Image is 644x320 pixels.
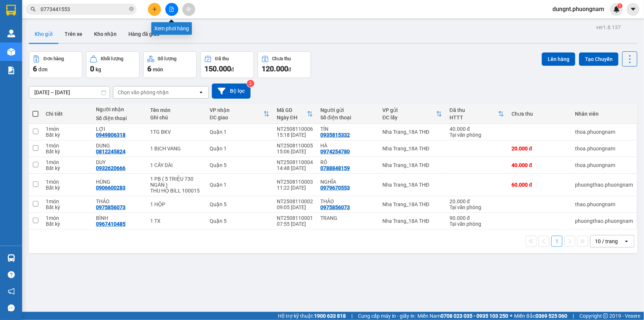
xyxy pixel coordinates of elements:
[96,115,142,121] div: Số điện thoại
[277,215,313,221] div: NT2508110001
[215,56,229,61] div: Đã thu
[320,143,375,149] div: HÀ
[150,188,203,194] div: THU HỘ BILL 100015
[247,80,254,87] sup: 2
[33,64,37,73] span: 6
[512,162,568,168] div: 40.000 đ
[320,198,375,204] div: THẢO
[573,312,574,320] span: |
[417,312,508,320] span: Miền Nam
[258,51,311,78] button: Chưa thu120.000đ
[96,143,142,149] div: DUNG
[382,107,436,113] div: VP gửi
[88,25,123,43] button: Kho nhận
[450,221,504,227] div: Tại văn phòng
[450,204,504,210] div: Tại văn phòng
[277,179,313,185] div: NT2508110003
[535,313,567,319] strong: 0369 525 060
[210,146,269,152] div: Quận 1
[277,221,313,227] div: 07:55 [DATE]
[320,115,375,120] div: Số điện thoại
[46,165,89,171] div: Bất kỳ
[150,218,203,224] div: 1 TX
[358,312,416,320] span: Cung cấp máy in - giấy in:
[278,312,346,320] span: Hỗ trợ kỹ thuật:
[210,107,264,113] div: VP nhận
[29,86,110,98] input: Select a date range.
[29,25,59,43] button: Kho gửi
[575,218,633,224] div: phuongthao.phuongnam
[46,143,89,149] div: 1 món
[123,25,165,43] button: Hàng đã giao
[29,51,82,78] button: Đơn hàng6đơn
[169,7,174,12] span: file-add
[277,165,313,171] div: 14:48 [DATE]
[277,198,313,204] div: NT2508110002
[320,215,375,221] div: TRANG
[165,3,178,16] button: file-add
[382,218,442,224] div: Nha Trang_18A THĐ
[619,3,621,8] span: 1
[31,7,36,12] span: search
[101,56,123,61] div: Khối lượng
[382,201,442,207] div: Nha Trang_18A THĐ
[277,132,313,138] div: 15:18 [DATE]
[320,149,350,154] div: 0974254780
[8,304,15,312] span: message
[450,107,498,113] div: Đã thu
[277,126,313,132] div: NT2508110006
[277,149,313,154] div: 15:06 [DATE]
[579,52,619,66] button: Tạo Chuyến
[277,107,307,113] div: Mã GD
[96,185,125,191] div: 0906600283
[320,159,375,165] div: RÔ
[182,3,195,16] button: aim
[198,89,204,95] svg: open
[150,201,203,207] div: 1 HỘP
[382,115,436,120] div: ĐC lấy
[152,7,157,12] span: plus
[150,162,203,168] div: 1 CÂY DÀI
[320,165,350,171] div: 0788848159
[575,201,633,207] div: thao.phuongnam
[320,126,375,132] div: TÍN
[210,201,269,207] div: Quận 5
[603,313,608,319] span: copyright
[147,64,151,73] span: 6
[320,132,350,138] div: 0935815332
[382,129,442,135] div: Nha Trang_18A THĐ
[96,221,125,227] div: 0967410485
[630,6,637,13] span: caret-down
[46,204,89,210] div: Bất kỳ
[551,236,562,247] button: 1
[595,238,618,245] div: 10 / trang
[542,52,575,66] button: Lên hàng
[46,126,89,132] div: 1 món
[382,146,442,152] div: Nha Trang_18A THĐ
[150,176,203,188] div: 1 PB ( 5 TRIỆU 730 NGÀN )
[59,25,88,43] button: Trên xe
[210,115,264,120] div: ĐC giao
[320,179,375,185] div: NGHĨA
[624,238,630,244] svg: open
[596,23,621,31] div: ver 1.8.137
[129,7,134,11] span: close-circle
[96,132,125,138] div: 0949806318
[210,162,269,168] div: Quận 5
[277,204,313,210] div: 09:05 [DATE]
[153,67,163,72] span: món
[7,30,15,37] img: warehouse-icon
[143,51,197,78] button: Số lượng6món
[46,185,89,191] div: Bất kỳ
[575,129,633,135] div: thoa.phuongnam
[379,104,446,124] th: Toggle SortBy
[46,198,89,204] div: 1 món
[148,3,161,16] button: plus
[186,7,191,12] span: aim
[320,204,350,210] div: 0975856073
[450,126,504,132] div: 40.000 đ
[7,254,15,262] img: warehouse-icon
[90,64,94,73] span: 0
[7,67,15,74] img: solution-icon
[8,288,15,295] span: notification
